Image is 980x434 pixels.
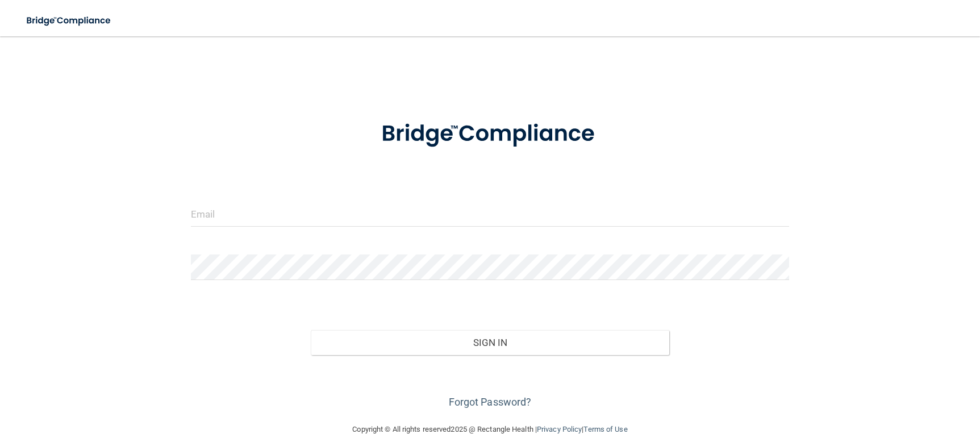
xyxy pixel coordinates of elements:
a: Privacy Policy [537,425,582,433]
a: Forgot Password? [449,396,532,408]
img: bridge_compliance_login_screen.278c3ca4.svg [17,9,122,32]
img: bridge_compliance_login_screen.278c3ca4.svg [358,105,623,164]
input: Email [191,201,789,227]
button: Sign In [311,330,670,355]
a: Terms of Use [583,425,627,433]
